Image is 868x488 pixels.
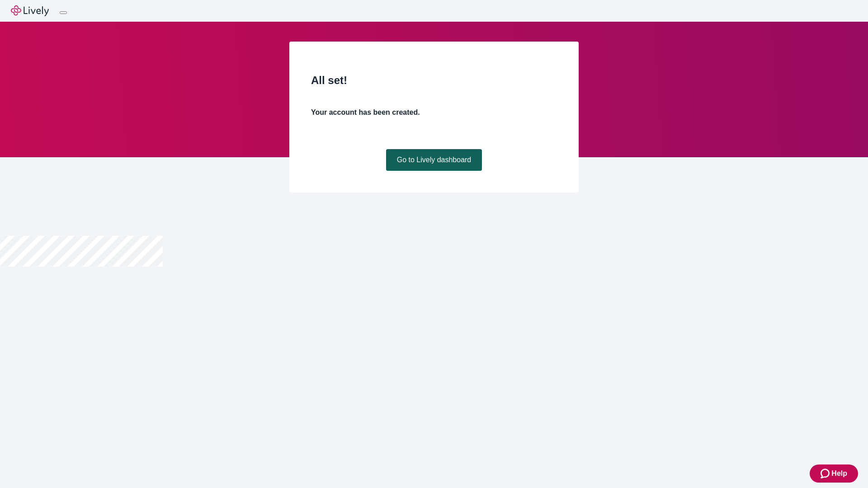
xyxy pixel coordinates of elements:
img: Lively [11,5,49,16]
span: Help [831,468,847,479]
button: Log out [60,11,67,14]
button: Zendesk support iconHelp [810,465,858,483]
svg: Zendesk support icon [821,468,831,479]
a: Go to Lively dashboard [386,149,482,171]
h4: Your account has been created. [311,107,557,118]
h2: All set! [311,72,557,89]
